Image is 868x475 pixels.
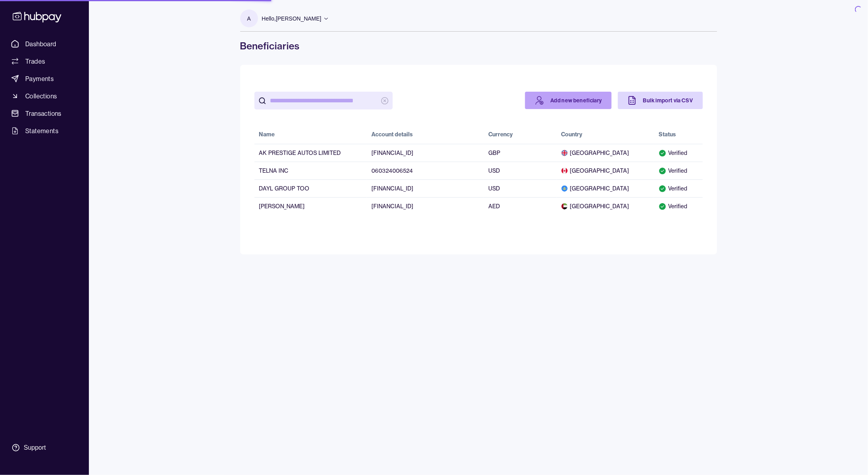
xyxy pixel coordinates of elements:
td: [FINANCIAL_ID] [367,144,484,162]
p: Hello, [PERSON_NAME] [262,14,322,23]
a: Payments [8,72,81,86]
td: [FINANCIAL_ID] [367,197,484,215]
div: Verified [659,149,698,157]
td: [FINANCIAL_ID] [367,179,484,197]
td: [PERSON_NAME] [254,197,367,215]
td: TELNA INC [254,162,367,179]
a: Transactions [8,106,81,121]
td: USD [484,162,557,179]
div: Support [24,443,46,452]
div: Verified [659,202,698,210]
a: Trades [8,54,81,68]
a: Dashboard [8,37,81,51]
div: Country [561,130,583,138]
input: search [270,92,377,109]
div: Verified [659,167,698,175]
span: [GEOGRAPHIC_DATA] [561,167,649,175]
h1: Beneficiaries [240,40,717,52]
a: Bulk import via CSV [618,92,703,109]
div: Status [659,130,676,138]
td: DAYL GROUP TOO [254,179,367,197]
td: AK PRESTIGE AUTOS LIMITED [254,144,367,162]
span: [GEOGRAPHIC_DATA] [561,202,649,210]
td: USD [484,179,557,197]
span: Payments [25,74,54,83]
span: Collections [25,91,57,101]
span: Transactions [25,109,62,118]
td: GBP [484,144,557,162]
div: Currency [488,130,513,138]
td: 060324006524 [367,162,484,179]
span: Trades [25,57,45,66]
a: Statements [8,124,81,138]
span: Dashboard [25,39,56,49]
a: Collections [8,89,81,103]
span: [GEOGRAPHIC_DATA] [561,149,649,157]
p: A [247,14,250,23]
div: Verified [659,185,698,192]
span: [GEOGRAPHIC_DATA] [561,185,649,192]
a: Add new beneficiary [525,92,612,109]
div: Account details [371,130,413,138]
span: Statements [25,126,58,136]
a: Support [8,439,81,456]
td: AED [484,197,557,215]
div: Name [259,130,275,138]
